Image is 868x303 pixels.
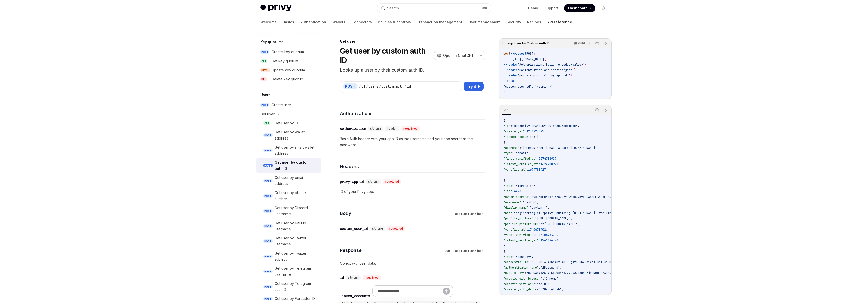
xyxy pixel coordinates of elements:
div: Get user by Discord username [275,205,318,217]
span: PATCH [260,68,270,72]
span: "payton" [523,200,537,204]
span: : [514,184,516,188]
span: "profile_picture_url" [503,222,540,226]
a: Welcome [260,16,277,28]
span: "0xE6bFb4137F3A8C069F98cc775f324A84FE45FdFF" [532,195,609,199]
span: : [539,238,540,242]
span: { [503,178,505,182]
span: , [578,222,579,226]
span: "enrolled_in_mfa" [503,293,533,297]
span: "type" [503,151,514,155]
span: "created_with_device" [503,287,540,291]
a: POSTGet user by phone number [256,188,321,203]
div: Update key quorum [272,67,305,73]
span: , [546,228,548,232]
span: POST [263,209,273,213]
span: "custom_user_id": "<string>" [503,85,553,89]
span: POST [263,255,273,258]
h5: Key quorums [260,39,284,45]
div: Get user by custom auth ID [275,159,318,172]
span: }, [503,244,507,248]
span: : [512,211,514,215]
span: --header [503,63,518,67]
span: "linked_accounts" [503,135,533,139]
span: "owner_address" [503,195,530,199]
span: "type" [503,184,514,188]
span: : [537,233,539,237]
div: / [366,84,368,89]
div: Get user by GitHub username [275,220,318,232]
span: : [510,124,512,128]
a: User management [468,16,501,28]
a: Connectors [351,16,372,28]
span: : [ [533,135,539,139]
span: 'Authorization: Basic <encoded-value>' [518,63,585,67]
span: "created_with_browser" [503,277,542,281]
span: POST [260,50,269,54]
span: [URL][DOMAIN_NAME] [512,57,544,61]
div: POST [343,83,357,89]
div: required [363,275,381,280]
span: , [597,146,599,150]
button: Ask AI [602,40,608,47]
span: , [544,129,546,133]
span: GET [263,121,270,125]
span: , [537,200,539,204]
span: 4423 [514,189,521,193]
span: "bio" [503,211,512,215]
a: Wallets [332,16,345,28]
div: Create user [272,102,291,108]
span: POST [263,149,273,152]
span: --header [503,73,518,77]
span: "latest_verified_at" [503,238,539,242]
div: / [379,84,381,89]
span: POST [263,179,273,183]
button: Search...⌘K [377,4,491,13]
span: POST [263,297,273,301]
span: , [571,216,572,221]
span: : [539,266,540,270]
span: POST [263,224,273,228]
span: : [530,195,532,199]
span: "[URL][DOMAIN_NAME]" [542,222,578,226]
span: { [503,140,505,144]
span: , [558,277,560,281]
div: Get user by wallet address [275,129,318,141]
span: POST [263,133,273,137]
a: Transaction management [417,16,462,28]
span: }, [503,173,507,177]
span: "created_with_os" [503,282,533,286]
span: , [556,233,558,237]
div: required [383,179,401,184]
span: "created_at" [503,129,525,133]
span: : [519,146,521,150]
a: POSTGet user by Twitter subject [256,249,321,264]
span: --data [503,79,514,83]
span: : [533,282,535,286]
p: cURL [578,41,586,45]
h4: Response [340,247,443,254]
p: Object with user data. [340,260,485,266]
span: : [540,287,542,291]
span: \ [574,68,576,72]
span: 1674788927 [540,162,558,166]
span: "credential_id" [503,260,530,264]
span: , [548,206,549,210]
span: : [525,129,526,133]
a: POSTGet user by Telegram user ID [256,279,321,294]
span: : [542,277,544,281]
div: Get user by email address [275,175,318,187]
div: Get user by Twitter subject [275,250,318,262]
a: POSTGet user by smart wallet address [256,143,321,158]
span: "Il5vP-3Tm3hNmDVBmDlREgXzIOJnZEaiVnT-XMliXe-BufP9GL1-d3qhozk9IkZwQ_" [532,260,652,264]
span: : [537,157,539,161]
span: POST [263,285,273,289]
div: required [401,126,420,131]
span: string [348,276,359,280]
button: Try it [464,82,484,91]
span: "Mac OS" [535,282,549,286]
button: Copy the contents from the code block [594,107,600,114]
span: }' [503,90,507,94]
span: "payton ↑" [530,206,548,210]
span: : [533,216,535,221]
